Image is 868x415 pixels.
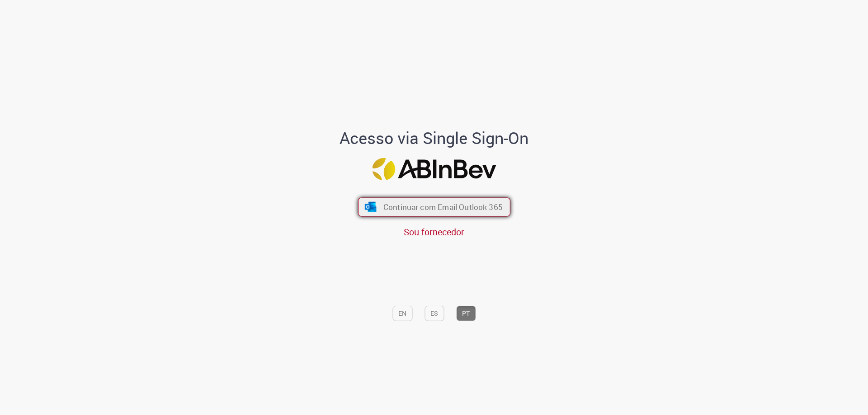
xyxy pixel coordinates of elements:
button: ícone Azure/Microsoft 360 Continuar com Email Outlook 365 [358,198,510,217]
button: EN [392,306,412,321]
span: Continuar com Email Outlook 365 [383,202,502,212]
h1: Acesso via Single Sign-On [309,129,560,147]
img: Logo ABInBev [372,158,496,180]
img: ícone Azure/Microsoft 360 [364,202,377,212]
button: ES [425,306,444,321]
a: Sou fornecedor [404,226,464,238]
button: PT [456,306,476,321]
